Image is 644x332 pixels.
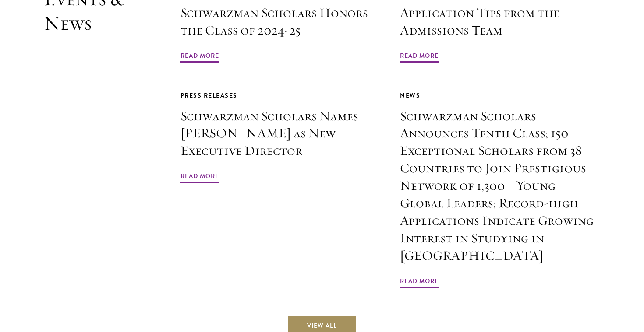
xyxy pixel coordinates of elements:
[180,50,219,64] span: Read More
[180,90,381,101] div: Press Releases
[180,108,381,160] h3: Schwarzman Scholars Names [PERSON_NAME] as New Executive Director
[400,50,439,64] span: Read More
[400,108,600,265] h3: Schwarzman Scholars Announces Tenth Class; 150 Exceptional Scholars from 38 Countries to Join Pre...
[400,276,439,289] span: Read More
[400,90,600,101] div: News
[400,4,600,39] h3: Application Tips from the Admissions Team
[400,90,600,289] a: News Schwarzman Scholars Announces Tenth Class; 150 Exceptional Scholars from 38 Countries to Joi...
[180,4,381,39] h3: Schwarzman Scholars Honors the Class of 2024-25
[180,90,381,185] a: Press Releases Schwarzman Scholars Names [PERSON_NAME] as New Executive Director Read More
[180,171,219,184] span: Read More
